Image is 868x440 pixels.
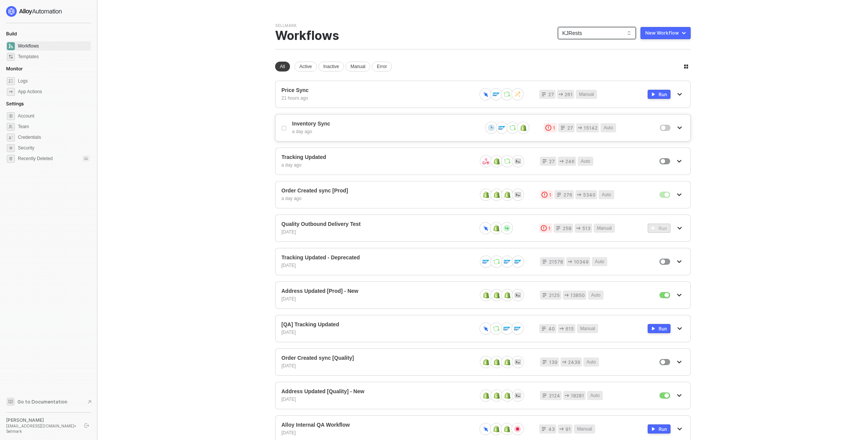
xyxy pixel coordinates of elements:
[504,292,511,299] img: icon
[282,154,471,160] span: Tracking Updated
[578,125,582,130] span: icon-app-actions
[493,325,500,332] img: icon
[570,292,585,299] span: 13850
[504,191,511,198] img: icon
[677,92,682,97] span: icon-arrow-down
[7,42,15,50] span: dashboard
[584,124,597,132] span: 15142
[565,91,573,98] span: 261
[597,225,612,232] span: Manual
[514,258,521,265] img: icon
[282,254,471,261] span: Tracking Updated - Deprecated
[677,125,682,130] span: icon-arrow-down
[559,92,563,97] span: icon-app-actions
[504,158,511,165] img: icon
[509,124,516,131] img: icon
[483,292,489,299] img: icon
[493,191,500,198] img: icon
[564,191,572,199] span: 276
[6,6,91,17] a: logo
[648,324,671,333] button: Run
[559,427,564,431] span: icon-app-actions
[483,191,489,198] img: icon
[565,158,575,165] span: 246
[282,87,470,94] span: Price Sync
[565,426,571,433] span: 91
[18,399,67,405] span: Go to Documentation
[275,23,296,29] div: Sellmark
[493,158,500,165] img: icon
[586,359,596,366] span: Auto
[514,325,521,332] img: icon
[548,426,555,433] span: 43
[591,292,600,299] span: Auto
[549,191,551,199] span: 1
[6,66,23,71] span: Monitor
[648,224,671,233] button: Run
[275,29,339,43] div: Workflows
[565,325,574,332] span: 615
[282,187,471,194] span: Order Created sync [Prod]
[568,359,580,366] span: 2439
[565,393,569,398] span: icon-app-actions
[549,258,563,265] span: 21578
[483,158,489,165] img: icon
[493,359,500,365] img: icon
[483,392,489,399] img: icon
[83,156,89,162] div: 11
[18,133,89,142] span: Credentials
[6,397,91,406] a: Knowledge Base
[583,191,596,199] span: 5340
[564,293,569,297] span: icon-app-actions
[559,326,564,331] span: icon-app-actions
[6,417,78,423] div: [PERSON_NAME]
[18,156,53,162] span: Recently Deleted
[503,325,510,332] img: icon
[493,91,500,98] img: icon
[580,325,595,332] span: Manual
[549,359,557,366] span: 139
[548,91,554,98] span: 27
[514,292,521,299] img: icon
[514,158,521,165] img: icon
[493,392,500,399] img: icon
[493,258,500,265] img: icon
[514,359,521,365] img: icon
[18,41,89,51] span: Workflows
[590,392,600,399] span: Auto
[7,123,15,131] span: team
[372,62,392,71] div: Error
[677,326,682,331] span: icon-arrow-down
[677,293,682,297] span: icon-arrow-down
[499,124,505,131] img: icon
[582,225,591,232] span: 513
[677,159,682,164] span: icon-arrow-down
[282,321,470,328] span: [QA] Tracking Updated
[483,258,489,265] img: icon
[292,129,476,135] div: a day ago
[493,292,500,299] img: icon
[488,124,495,131] img: icon
[677,192,682,197] span: icon-arrow-down
[6,6,62,17] img: logo
[292,121,476,127] span: Inventory Sync
[6,423,78,434] div: [EMAIL_ADDRESS][DOMAIN_NAME] • Sellmark
[577,192,581,197] span: icon-app-actions
[677,360,682,364] span: icon-arrow-down
[282,329,470,336] div: [DATE]
[677,393,682,398] span: icon-arrow-down
[548,225,551,232] span: 1
[18,122,89,131] span: Team
[659,91,667,98] div: Run
[282,95,470,102] div: 21 hours ago
[282,229,470,235] div: [DATE]
[7,77,15,85] span: icon-logs
[482,426,489,432] img: icon
[7,155,15,163] span: settings
[645,30,679,36] div: New Workflow
[595,258,604,265] span: Auto
[295,62,317,71] div: Active
[549,292,560,299] span: 2125
[483,359,489,365] img: icon
[282,221,470,227] span: Quality Outbound Delivery Test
